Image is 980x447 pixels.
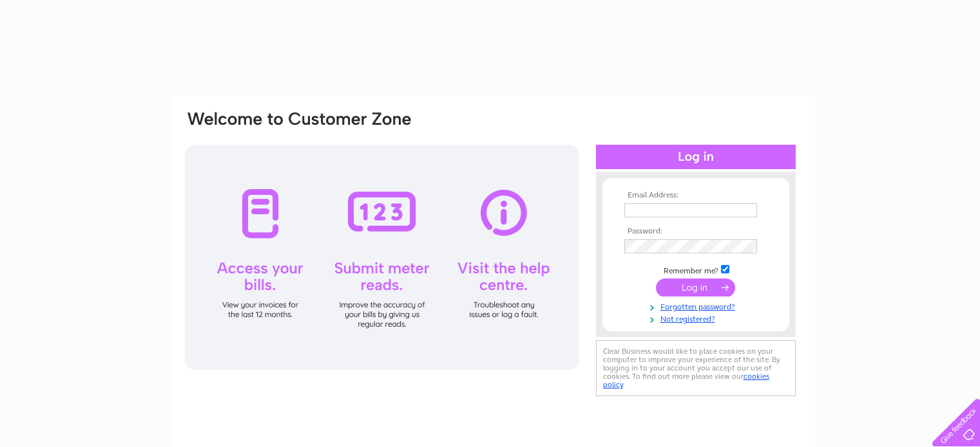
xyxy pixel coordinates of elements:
th: Password: [621,227,771,236]
th: Email Address: [621,191,771,200]
a: Not registered? [624,312,771,324]
a: Forgotten password? [624,300,771,312]
div: Clear Business would like to place cookies on your computer to improve your experience of the sit... [596,340,796,396]
a: cookies policy [603,372,769,389]
input: Submit [656,278,735,296]
td: Remember me? [621,263,771,276]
